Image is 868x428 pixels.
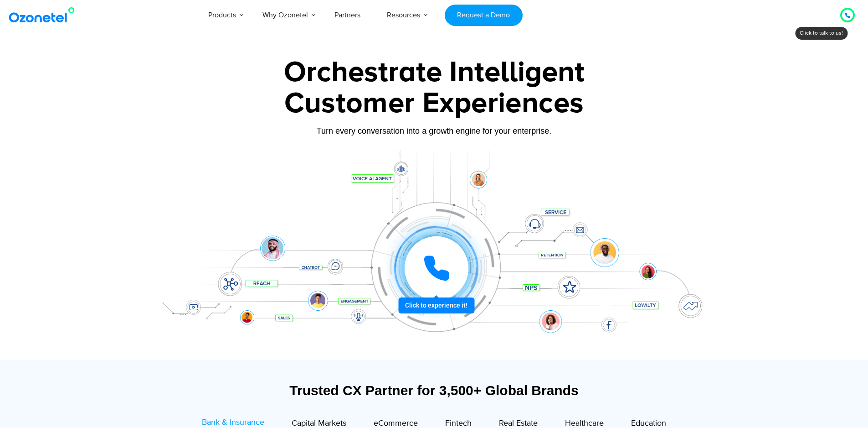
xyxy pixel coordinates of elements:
a: Request a Demo [445,5,523,26]
span: Bank & Insurance [202,418,264,428]
div: Orchestrate Intelligent [149,58,719,87]
div: Trusted CX Partner for 3,500+ Global Brands [154,382,714,398]
div: Customer Experiences [149,82,719,125]
div: Turn every conversation into a growth engine for your enterprise. [149,126,719,136]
